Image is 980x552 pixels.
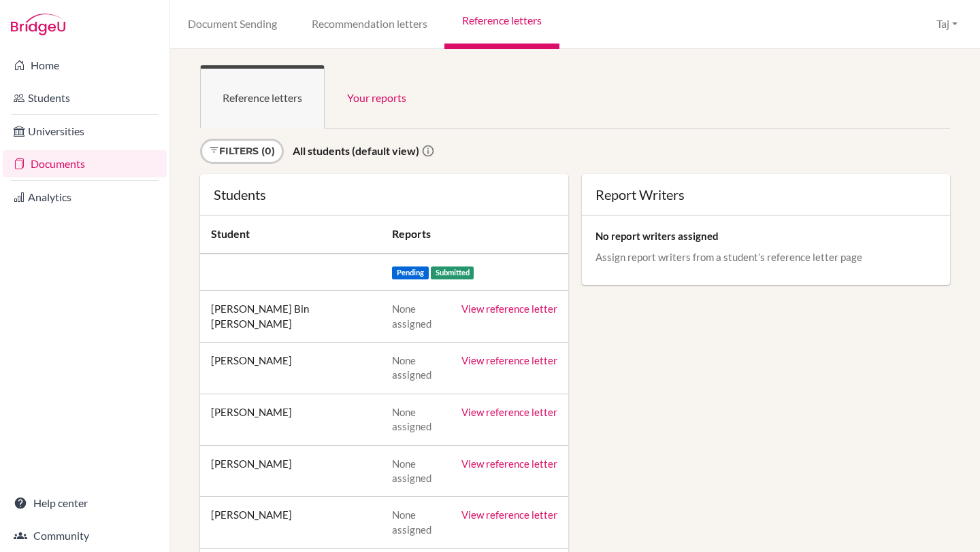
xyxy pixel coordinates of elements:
a: View reference letter [461,508,557,521]
a: View reference letter [461,354,557,366]
span: None assigned [392,303,431,329]
td: [PERSON_NAME] [200,497,381,549]
div: Report Writers [595,188,936,201]
a: Help center [3,489,167,517]
a: Universities [3,118,167,145]
a: View reference letter [461,406,557,418]
img: Bridge-U [11,14,65,35]
button: Taj [930,12,964,37]
td: [PERSON_NAME] Bin [PERSON_NAME] [200,291,381,343]
a: Analytics [3,184,167,211]
strong: All students (default view) [293,144,419,157]
a: View reference letter [461,458,557,470]
a: Community [3,522,167,549]
span: None assigned [392,354,431,381]
th: Student [200,215,381,254]
p: No report writers assigned [595,229,936,243]
a: Home [3,52,167,79]
td: [PERSON_NAME] [200,342,381,394]
span: None assigned [392,508,431,535]
td: [PERSON_NAME] [200,445,381,497]
a: Documents [3,150,167,177]
a: Reference letters [200,65,325,128]
span: None assigned [392,406,431,432]
a: Your reports [325,65,429,128]
a: Students [3,84,167,111]
span: None assigned [392,458,431,484]
span: Submitted [431,266,474,279]
div: Students [214,188,555,201]
a: View reference letter [461,303,557,315]
span: Pending [392,266,429,279]
a: Filters (0) [200,139,284,164]
th: Reports [381,215,568,254]
p: Assign report writers from a student’s reference letter page [595,250,936,264]
td: [PERSON_NAME] [200,394,381,445]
